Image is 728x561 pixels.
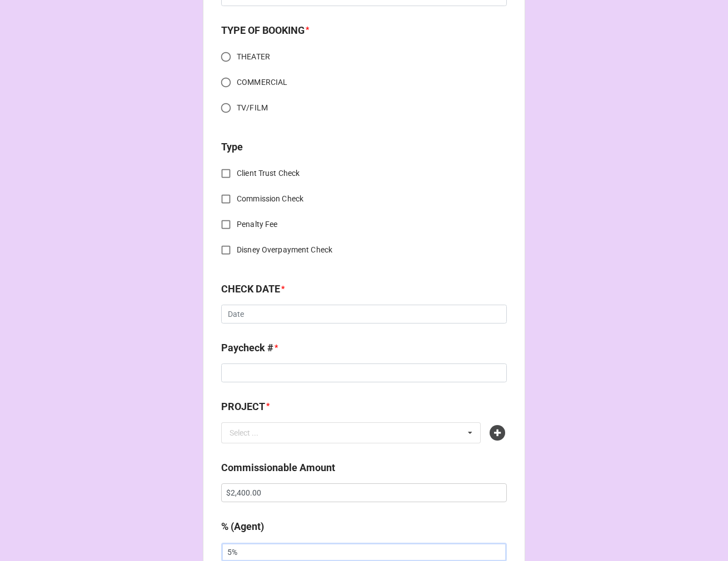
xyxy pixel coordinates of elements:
input: Date [221,305,507,324]
label: PROJECT [221,399,265,415]
span: Commission Check [237,193,303,205]
label: Type [221,139,243,155]
label: CHECK DATE [221,281,280,297]
span: COMMERCIAL [237,77,287,88]
label: TYPE OF BOOKING [221,23,305,38]
span: Client Trust Check [237,168,300,179]
label: Paycheck # [221,340,273,356]
span: Penalty Fee [237,219,277,230]
label: % (Agent) [221,519,264,534]
label: Commissionable Amount [221,460,335,476]
span: Disney Overpayment Check [237,244,332,256]
span: THEATER [237,51,270,63]
span: TV/FILM [237,102,268,114]
div: Select ... [227,426,275,439]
